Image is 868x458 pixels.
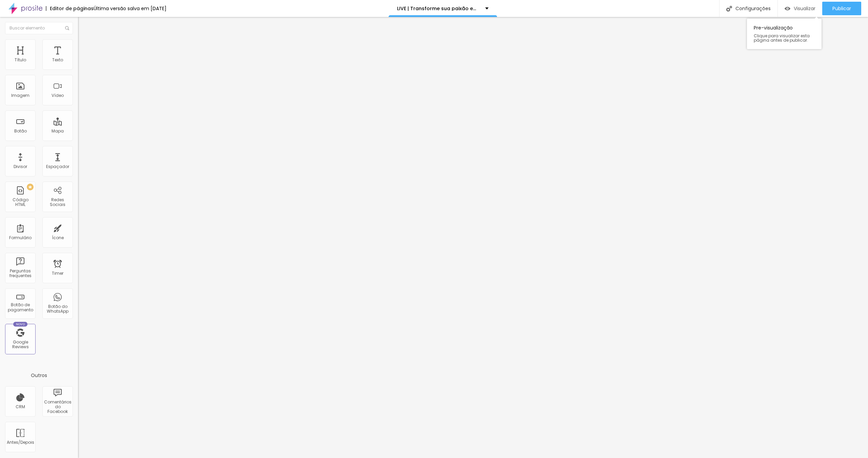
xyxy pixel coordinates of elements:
img: Icone [726,6,732,12]
div: Última versão salva em [DATE] [94,6,166,11]
p: LIVE | Transforme sua paixão em lucro - Sucesso [397,6,480,11]
span: Clique para visualizar esta página antes de publicar. [754,34,815,42]
div: Texto [52,58,63,62]
div: Timer [52,271,63,276]
div: Editor de páginas [46,6,94,11]
input: Buscar elemento [5,22,73,34]
button: Visualizar [778,2,822,15]
div: Mapa [52,129,64,133]
span: Visualizar [794,6,815,11]
div: Google Reviews [7,340,34,350]
div: Botão de pagamento [7,303,34,312]
div: Formulário [9,235,32,240]
div: Imagem [11,93,29,98]
iframe: Editor [78,17,868,458]
span: Publicar [832,6,851,11]
div: Pre-visualização [747,19,822,49]
div: Ícone [52,235,64,240]
img: view-1.svg [785,6,790,12]
div: Novo [13,322,28,327]
div: Botão [14,129,27,133]
div: Redes Sociais [44,197,71,207]
div: Divisor [14,164,27,169]
div: Antes/Depois [7,440,34,445]
div: Perguntas frequentes [7,269,34,278]
div: Comentários do Facebook [44,400,71,414]
div: Título [15,58,26,62]
div: Espaçador [46,164,69,169]
div: Código HTML [7,197,34,207]
img: Icone [65,26,69,30]
button: Publicar [822,2,861,15]
div: Botão do WhatsApp [44,304,71,314]
div: CRM [16,404,25,409]
div: Vídeo [52,93,64,98]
